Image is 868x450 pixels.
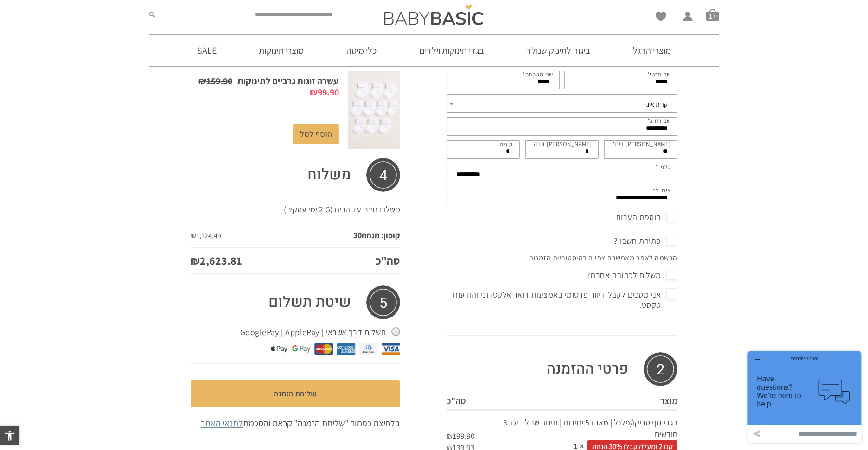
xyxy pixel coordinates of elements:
span: משלוח לכתובת אחרת? [587,268,677,283]
a: הוסף לסל [293,124,339,144]
h3: פרטי ההזמנה [447,352,677,386]
span: ₪ [198,75,206,87]
abbr: נדרש [647,70,650,78]
label: אימייל [653,186,671,195]
label: טלפון [655,163,671,171]
a: בגדי תינוקות וילדים [405,35,498,66]
span: סל קניות [706,8,719,21]
label: [PERSON_NAME] בית [613,140,671,148]
bdi: 159.90 [198,75,232,87]
a: סל קניות17 [706,8,719,21]
label: קומה [500,140,513,149]
td: - [191,223,269,247]
a: כלי מיטה [332,35,390,66]
p: הרשמה לאתר מאפשרת צפייה בהיסטוריית הזמנות [444,253,680,270]
a: SALE [183,35,230,66]
span: ₪ [447,431,453,441]
span: פתיחת חשבון? [614,234,677,248]
label: משלוח חינם עד הבית (2-5 ימי עסקים) [284,204,400,215]
abbr: נדרש [655,163,658,171]
span: 1,124.49 [191,231,221,241]
label: שם משפחה [523,70,554,79]
a: מוצרי הדגל [619,35,685,66]
a: ביגוד לתינוק שנולד [512,35,604,66]
span: הוספת הערות [616,210,677,225]
img: Baby Basic בגדי תינוקות וילדים אונליין [384,5,483,25]
span: ₪ [191,253,200,268]
span: ₪ [191,231,196,241]
a: מוצרי תינוקות [245,35,318,66]
bdi: 199.90 [447,431,475,441]
span: Wishlist [656,12,666,25]
iframe: פותח יישומון שאפשר לשוחח בו בצ'אט עם אחד הנציגים שלנו [744,347,865,447]
abbr: נדרש [613,140,615,148]
label: שם רחוב [647,117,671,125]
span: קרית אונו [456,98,668,111]
abbr: נדרש [647,117,650,125]
label: [PERSON_NAME] דירה [534,140,592,148]
th: סה"כ [269,248,400,274]
h3: שיטת תשלום [191,285,400,319]
a: עשרה זוגות גרביים לתינוקות - [198,75,339,98]
a: לתנאי האתר [201,417,243,429]
bdi: 99.90 [310,86,339,98]
label: שם פרטי [647,70,671,79]
label: תשלום דרך אשראי | GooglePay | ApplePay [240,325,400,340]
abbr: נדרש [523,70,526,78]
th: סה"כ [447,393,494,410]
th: משלוח [269,158,400,192]
td: קופון: הנחה30 [269,223,400,247]
a: Wishlist [656,12,666,21]
span: ₪ [310,86,318,98]
div: בלחיצת כפתור "שליחת הזמנה" קראת והסכמת [191,417,400,430]
button: שליחת הזמנה [191,380,400,407]
bdi: 2,623.81 [191,253,242,268]
abbr: נדרש [653,186,656,194]
span: אני מסכים לקבל דיוור פרסומי באמצעות דואר אלקטרוני והודעות טקסט. [447,287,677,312]
th: מוצר [494,393,677,410]
span: קרית אונו [447,94,677,113]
